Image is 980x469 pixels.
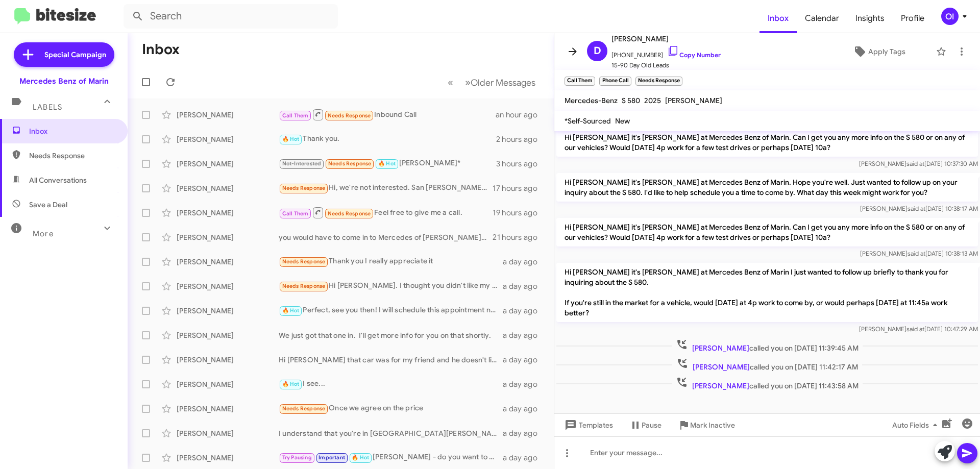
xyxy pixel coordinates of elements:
div: [PERSON_NAME] [177,306,279,316]
div: Inbound Call [279,108,496,121]
div: I understand that you're in [GEOGRAPHIC_DATA][PERSON_NAME], but this car is very unique at this p... [279,428,503,438]
div: [PERSON_NAME] [177,232,279,242]
small: Needs Response [635,77,682,86]
div: you would have to come in to Mercedes of [PERSON_NAME] to have [PERSON_NAME] work with you directly [279,232,493,242]
span: 🔥 Hot [282,381,300,387]
span: New [615,116,630,126]
span: All Conversations [29,175,87,185]
div: [PERSON_NAME] [177,428,279,438]
div: a day ago [503,355,546,365]
div: [PERSON_NAME] [177,355,279,365]
button: OI [933,8,969,25]
input: Search [124,4,338,29]
span: [PHONE_NUMBER] [611,45,721,60]
span: Try Pausing [282,454,312,461]
button: Next [459,72,542,93]
span: Older Messages [471,77,535,88]
span: said at [906,325,924,333]
div: 17 hours ago [493,183,546,193]
div: a day ago [503,404,546,414]
span: Needs Response [282,185,326,191]
span: Call Them [282,112,309,119]
span: D [594,43,601,59]
span: *Self-Sourced [565,116,611,126]
span: Needs Response [328,210,371,217]
button: Pause [621,416,670,434]
div: a day ago [503,453,546,463]
span: Save a Deal [29,200,67,210]
span: Call Them [282,210,309,217]
div: a day ago [503,428,546,438]
div: Thank you. [279,133,496,145]
div: a day ago [503,281,546,291]
div: Hi [PERSON_NAME]. I thought you didn't like my offer of 60k and my car out the door for the 2026 ... [279,280,503,292]
a: Calendar [797,4,847,33]
span: More [33,229,54,238]
span: Needs Response [29,151,116,161]
div: [PERSON_NAME] [177,453,279,463]
div: Mercedes Benz of Marin [19,76,109,86]
a: Insights [847,4,893,33]
div: a day ago [503,330,546,340]
span: Not-Interested [282,160,322,167]
button: Auto Fields [884,416,949,434]
p: Hi [PERSON_NAME] it's [PERSON_NAME] at Mercedes Benz of Marin. Can I get you any more info on the... [556,128,978,157]
span: Mark Inactive [690,416,735,434]
div: 2 hours ago [496,134,546,144]
div: Hi [PERSON_NAME] that car was for my friend and he doesn't like the RAV4 after all [279,355,503,365]
a: Special Campaign [14,42,114,67]
span: 🔥 Hot [282,136,300,142]
span: Auto Fields [892,416,941,434]
div: [PERSON_NAME] [177,330,279,340]
p: Hi [PERSON_NAME] it's [PERSON_NAME] at Mercedes Benz of Marin. Can I get you any more info on the... [556,218,978,246]
span: called you on [DATE] 11:43:58 AM [672,376,863,391]
div: Hi, we're not interested. San [PERSON_NAME] BMW is prepared to lease us a new 2026 iX with all th... [279,182,493,194]
span: [PERSON_NAME] [692,381,749,390]
span: 🔥 Hot [352,454,369,461]
span: Labels [33,103,62,112]
span: 🔥 Hot [378,160,396,167]
div: 21 hours ago [493,232,546,242]
div: [PERSON_NAME] [177,110,279,120]
span: said at [908,250,925,257]
a: Copy Number [667,51,721,59]
span: S 580 [622,96,640,105]
button: Previous [442,72,459,93]
span: [PERSON_NAME] [692,343,749,353]
span: Inbox [29,126,116,136]
span: 15-90 Day Old Leads [611,60,721,70]
nav: Page navigation example [442,72,542,93]
span: [PERSON_NAME] [DATE] 10:38:17 AM [860,205,978,212]
div: [PERSON_NAME] [177,208,279,218]
span: Templates [562,416,613,434]
div: a day ago [503,257,546,267]
div: [PERSON_NAME] [177,281,279,291]
div: 3 hours ago [496,159,546,169]
span: [PERSON_NAME] [693,362,750,372]
span: Needs Response [282,283,326,289]
div: [PERSON_NAME] [177,134,279,144]
div: Feel free to give me a call. [279,206,493,219]
a: Inbox [759,4,797,33]
span: called you on [DATE] 11:39:45 AM [672,338,863,353]
div: Thank you I really appreciate it [279,256,503,267]
div: [PERSON_NAME] [177,159,279,169]
a: Profile [893,4,933,33]
div: a day ago [503,379,546,389]
div: a day ago [503,306,546,316]
div: OI [941,8,959,25]
p: Hi [PERSON_NAME] it's [PERSON_NAME] at Mercedes Benz of Marin I just wanted to follow up briefly ... [556,263,978,322]
span: Special Campaign [44,50,106,60]
div: [PERSON_NAME] - do you want to come in this weekend to close this deal? [279,452,503,463]
span: Mercedes-Benz [565,96,618,105]
span: 2025 [644,96,661,105]
small: Call Them [565,77,595,86]
span: 🔥 Hot [282,307,300,314]
span: [PERSON_NAME] [DATE] 10:37:30 AM [859,160,978,167]
span: [PERSON_NAME] [611,33,721,45]
div: [PERSON_NAME]* [279,158,496,169]
span: Pause [642,416,661,434]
